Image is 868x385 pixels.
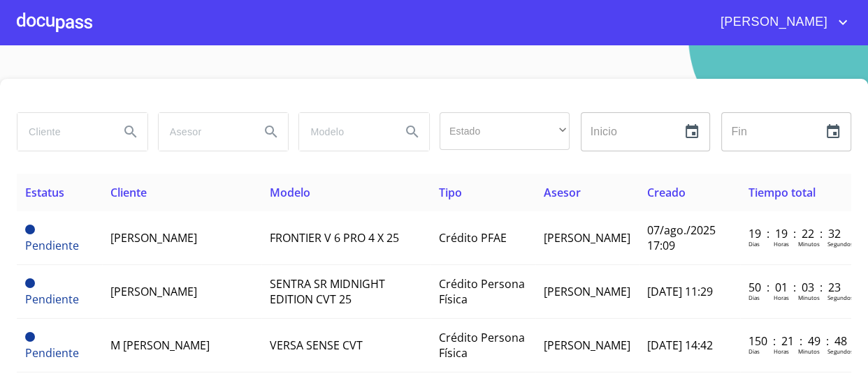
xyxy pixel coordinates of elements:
p: Dias [748,347,760,355]
span: Modelo [270,185,310,200]
span: FRONTIER V 6 PRO 4 X 25 [270,230,399,246]
p: 50 : 01 : 03 : 23 [748,280,843,295]
p: Horas [774,294,789,301]
span: Pendiente [25,225,35,234]
p: Dias [748,294,760,301]
span: VERSA SENSE CVT [270,338,363,353]
span: Asesor [544,185,581,200]
span: Pendiente [25,238,79,253]
span: [PERSON_NAME] [544,230,630,246]
span: 07/ago./2025 17:09 [647,222,716,253]
input: search [159,113,249,151]
p: Segundos [827,294,853,301]
span: Pendiente [25,292,79,307]
p: Horas [774,240,789,248]
p: Minutos [798,240,820,248]
input: search [299,113,390,151]
p: Segundos [827,347,853,355]
p: Dias [748,240,760,248]
button: Search [114,115,147,149]
span: Estatus [25,185,64,200]
span: Pendiente [25,278,35,288]
p: 19 : 19 : 22 : 32 [748,226,843,241]
p: Minutos [798,294,820,301]
span: Pendiente [25,332,35,342]
span: Tipo [439,185,462,200]
input: search [17,113,108,151]
span: [PERSON_NAME] [110,230,197,246]
span: Crédito Persona Física [439,330,525,361]
span: Crédito Persona Física [439,276,525,307]
p: 150 : 21 : 49 : 48 [748,333,843,349]
div: ​ [440,112,570,150]
p: Segundos [827,240,853,248]
span: [PERSON_NAME] [710,11,834,33]
p: Minutos [798,347,820,355]
span: [DATE] 11:29 [647,284,713,299]
span: Pendiente [25,345,79,361]
span: Creado [647,185,686,200]
span: [DATE] 14:42 [647,338,713,353]
button: Search [396,115,429,149]
span: M [PERSON_NAME] [110,338,210,353]
span: SENTRA SR MIDNIGHT EDITION CVT 25 [270,276,385,307]
span: [PERSON_NAME] [110,284,197,299]
button: Search [254,115,288,149]
span: Tiempo total [748,185,816,200]
span: Cliente [110,185,147,200]
p: Horas [774,347,789,355]
span: [PERSON_NAME] [544,284,630,299]
button: account of current user [710,11,851,33]
span: Crédito PFAE [439,230,507,246]
span: [PERSON_NAME] [544,338,630,353]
